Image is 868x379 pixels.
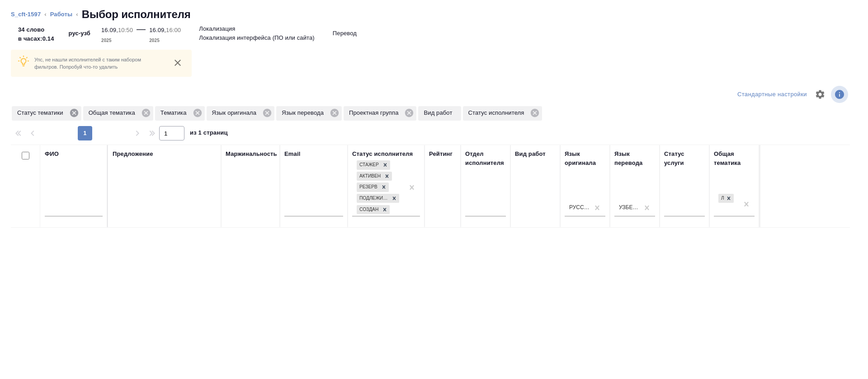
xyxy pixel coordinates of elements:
[357,160,380,170] div: Стажер
[155,106,205,121] div: Тематика
[137,22,146,45] div: —
[226,150,277,159] div: Маржинальность
[357,182,379,192] div: Резерв
[352,150,413,159] div: Статус исполнителя
[282,108,327,117] p: Язык перевода
[50,11,73,18] a: Работы
[809,84,831,105] span: Настроить таблицу
[465,150,506,168] div: Отдел исполнителя
[664,150,705,168] div: Статус услуги
[17,108,66,117] p: Статус тематики
[76,10,78,19] li: ‹
[207,106,275,121] div: Язык оригинала
[357,205,380,215] div: Создан
[333,29,357,38] p: Перевод
[11,11,41,18] a: S_cft-1597
[356,159,391,171] div: Стажер, Активен, Резерв, Подлежит внедрению, Создан
[166,27,181,33] p: 16:00
[44,10,46,19] li: ‹
[356,204,391,215] div: Стажер, Активен, Резерв, Подлежит внедрению, Создан
[357,172,382,181] div: Активен
[356,182,390,193] div: Стажер, Активен, Резерв, Подлежит внедрению, Создан
[569,204,590,211] div: Русский
[424,108,455,117] p: Вид работ
[276,106,342,121] div: Язык перевода
[45,150,59,159] div: ФИО
[429,150,453,159] div: Рейтинг
[190,127,228,140] span: из 1 страниц
[12,106,81,121] div: Статус тематики
[171,56,184,70] button: close
[468,108,528,117] p: Статус исполнителя
[349,108,401,117] p: Проектная группа
[149,27,166,33] p: 16.09,
[614,150,655,168] div: Язык перевода
[284,150,300,159] div: Email
[356,193,400,204] div: Стажер, Активен, Резерв, Подлежит внедрению, Создан
[344,106,416,121] div: Проектная группа
[83,106,153,121] div: Общая тематика
[714,150,755,168] div: Общая тематика
[89,108,138,117] p: Общая тематика
[718,194,724,203] div: Локализация
[463,106,542,121] div: Статус исполнителя
[735,88,809,102] div: split button
[160,108,190,117] p: Тематика
[356,171,393,182] div: Стажер, Активен, Резерв, Подлежит внедрению, Создан
[515,150,546,159] div: Вид работ
[113,150,153,159] div: Предложение
[18,25,54,34] p: 34 слово
[118,27,133,33] p: 10:50
[619,204,640,211] div: Узбекский
[34,56,164,70] p: Упс, не нашли исполнителей с таким набором фильтров. Попробуй что-то удалить
[717,193,735,204] div: Локализация
[82,7,191,22] h2: Выбор исполнителя
[11,7,857,22] nav: breadcrumb
[357,194,389,203] div: Подлежит внедрению
[212,108,260,117] p: Язык оригинала
[831,86,850,103] span: Посмотреть информацию
[101,27,118,33] p: 16.09,
[199,24,235,33] p: Локализация
[565,150,605,168] div: Язык оригинала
